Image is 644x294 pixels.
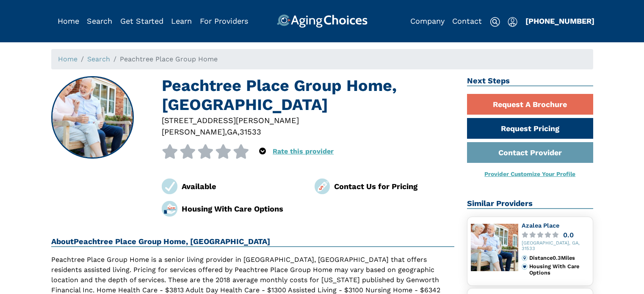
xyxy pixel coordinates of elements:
[200,16,248,25] a: For Providers
[529,264,589,276] div: Housing With Care Options
[182,181,302,192] div: Available
[273,147,334,155] a: Rate this provider
[508,17,517,27] img: user-icon.svg
[52,77,133,158] img: Peachtree Place Group Home, Douglas GA
[225,127,227,136] span: ,
[522,241,589,252] div: [GEOGRAPHIC_DATA], GA, 31533
[467,142,593,163] a: Contact Provider
[522,222,559,229] a: Azalea Place
[563,232,574,238] div: 0.0
[467,199,593,209] h2: Similar Providers
[508,14,517,28] div: Popover trigger
[334,181,454,192] div: Contact Us for Pricing
[522,255,528,261] img: distance.svg
[410,16,445,25] a: Company
[162,115,454,126] div: [STREET_ADDRESS][PERSON_NAME]
[484,170,575,177] a: Provider Customize Your Profile
[58,55,77,63] a: Home
[240,126,261,137] div: 31533
[87,16,112,25] a: Search
[58,16,79,25] a: Home
[276,14,367,28] img: AgingChoices
[259,144,266,159] div: Popover trigger
[238,127,240,136] span: ,
[529,255,589,261] div: Distance 0.3 Miles
[87,14,112,28] div: Popover trigger
[51,237,455,247] h2: About Peachtree Place Group Home, [GEOGRAPHIC_DATA]
[120,16,163,25] a: Get Started
[525,16,594,25] a: [PHONE_NUMBER]
[467,76,593,86] h2: Next Steps
[120,55,218,63] span: Peachtree Place Group Home
[162,76,454,115] h1: Peachtree Place Group Home, [GEOGRAPHIC_DATA]
[490,17,500,27] img: search-icon.svg
[467,118,593,139] a: Request Pricing
[522,264,528,269] img: primary.svg
[522,232,589,238] a: 0.0
[162,127,225,136] span: [PERSON_NAME]
[467,94,593,115] a: Request A Brochure
[182,203,302,214] div: Housing With Care Options
[51,49,593,69] nav: breadcrumb
[452,16,482,25] a: Contact
[87,55,110,63] a: Search
[227,127,238,136] span: GA
[171,16,192,25] a: Learn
